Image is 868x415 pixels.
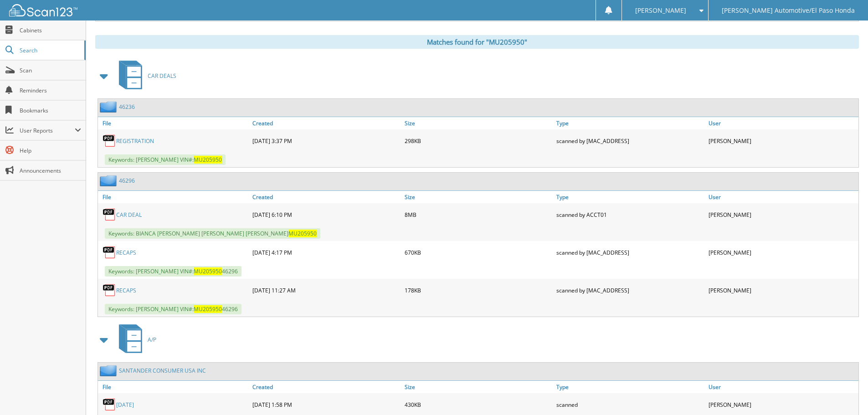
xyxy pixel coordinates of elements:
img: scan123-logo-white.svg [9,4,77,16]
a: User [706,381,858,393]
span: [PERSON_NAME] Automotive/El Paso Honda [722,8,855,13]
a: Size [402,117,555,129]
img: PDF.png [103,398,116,411]
span: Keywords: [PERSON_NAME] VIN#: 46296 [105,304,241,314]
a: File [98,191,250,203]
a: Created [250,117,402,129]
div: 430KB [402,395,555,414]
a: File [98,381,250,393]
a: Created [250,381,402,393]
a: Type [554,381,706,393]
span: MU205950 [288,230,317,237]
a: User [706,191,858,203]
div: [PERSON_NAME] [706,281,858,299]
div: [PERSON_NAME] [706,395,858,414]
a: CAR DEALS [113,58,176,94]
a: 46236 [119,103,135,111]
a: RECAPS [116,287,136,294]
div: 298KB [402,132,555,150]
div: 8MB [402,205,555,224]
a: File [98,117,250,129]
div: [DATE] 3:37 PM [250,132,402,150]
span: CAR DEALS [148,72,176,80]
span: User Reports [20,127,75,134]
span: Keywords: BIANCA [PERSON_NAME] [PERSON_NAME] [PERSON_NAME] [105,228,320,239]
div: 670KB [402,243,555,261]
span: Cabinets [20,26,81,34]
img: folder2.png [100,175,119,186]
span: Help [20,147,81,154]
span: MU205950 [194,267,222,275]
div: scanned [554,395,706,414]
div: [PERSON_NAME] [706,132,858,150]
img: folder2.png [100,365,119,376]
a: 46296 [119,177,135,184]
div: [DATE] 1:58 PM [250,395,402,414]
div: [DATE] 11:27 AM [250,281,402,299]
div: [PERSON_NAME] [706,243,858,261]
a: User [706,117,858,129]
img: folder2.png [100,101,119,113]
div: scanned by [MAC_ADDRESS] [554,132,706,150]
span: Bookmarks [20,107,81,114]
img: PDF.png [103,246,116,259]
div: [PERSON_NAME] [706,205,858,224]
a: [DATE] [116,401,134,409]
img: PDF.png [103,134,116,148]
div: scanned by [MAC_ADDRESS] [554,243,706,261]
div: [DATE] 6:10 PM [250,205,402,224]
a: RECAPS [116,249,136,256]
div: 178KB [402,281,555,299]
a: Size [402,191,555,203]
span: MU205950 [194,156,222,164]
a: Type [554,191,706,203]
a: SANTANDER CONSUMER USA INC [119,367,206,374]
a: Type [554,117,706,129]
span: A/P [148,336,156,343]
img: PDF.png [103,208,116,221]
div: [DATE] 4:17 PM [250,243,402,261]
span: MU205950 [194,305,222,313]
div: Matches found for "MU205950" [95,35,859,49]
span: Keywords: [PERSON_NAME] VIN#: 46296 [105,266,241,277]
div: scanned by ACCT01 [554,205,706,224]
span: [PERSON_NAME] [635,8,686,13]
span: Announcements [20,167,81,174]
img: PDF.png [103,283,116,297]
span: Search [20,46,80,54]
a: Created [250,191,402,203]
iframe: Chat Widget [822,371,868,415]
span: Scan [20,67,81,74]
a: CAR DEAL [116,211,142,219]
a: A/P [113,322,156,358]
div: scanned by [MAC_ADDRESS] [554,281,706,299]
span: Keywords: [PERSON_NAME] VIN#: [105,154,226,165]
span: Reminders [20,87,81,94]
a: REGISTRATION [116,137,154,145]
a: Size [402,381,555,393]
